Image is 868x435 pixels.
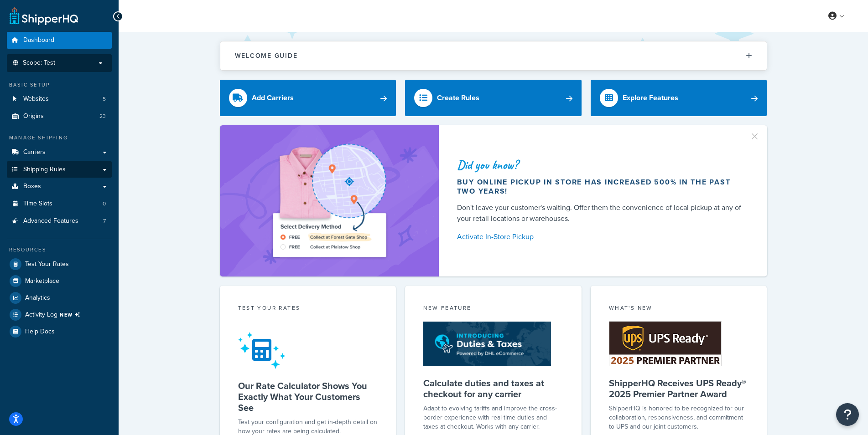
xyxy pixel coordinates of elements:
button: Open Resource Center [836,403,859,426]
a: Boxes [7,178,112,195]
span: Shipping Rules [23,166,66,174]
span: 5 [103,95,106,103]
a: Dashboard [7,32,112,49]
h5: Calculate duties and taxes at checkout for any carrier [423,378,563,399]
span: Time Slots [23,200,52,208]
button: Welcome Guide [220,41,767,70]
h2: Welcome Guide [235,52,298,59]
a: Origins23 [7,108,112,125]
a: Create Rules [405,80,582,116]
div: Don't leave your customer's waiting. Offer them the convenience of local pickup at any of your re... [457,202,745,224]
a: Explore Features [591,80,767,116]
span: Advanced Features [23,217,78,225]
span: Boxes [23,183,41,190]
span: 7 [103,217,106,225]
div: Buy online pickup in store has increased 500% in the past two years! [457,178,745,196]
a: Time Slots0 [7,195,112,212]
span: Activity Log [25,309,84,321]
li: Time Slots [7,195,112,212]
div: Basic Setup [7,81,112,89]
span: Websites [23,95,49,103]
div: Test your rates [238,304,378,314]
span: Marketplace [25,277,59,285]
div: Create Rules [437,92,479,104]
div: Resources [7,246,112,254]
img: ad-shirt-map-b0359fc47e01cab431d101c4b569394f6a03f54285957d908178d52f29eb9668.png [247,139,412,263]
span: Dashboard [23,36,54,44]
a: Add Carriers [220,80,396,116]
li: Advanced Features [7,213,112,230]
a: Activity LogNEW [7,307,112,323]
span: Origins [23,113,44,120]
div: Add Carriers [252,92,294,104]
a: Test Your Rates [7,256,112,272]
span: 23 [99,113,106,120]
li: Websites [7,91,112,107]
span: Test Your Rates [25,261,69,268]
a: Analytics [7,290,112,306]
p: ShipperHQ is honored to be recognized for our collaboration, responsiveness, and commitment to UP... [609,404,749,431]
a: Marketplace [7,273,112,289]
a: Advanced Features7 [7,213,112,230]
a: Activate In-Store Pickup [457,230,745,243]
li: Origins [7,108,112,125]
h5: ShipperHQ Receives UPS Ready® 2025 Premier Partner Award [609,378,749,399]
div: Explore Features [623,92,678,104]
span: 0 [103,200,106,208]
a: Carriers [7,144,112,161]
span: Help Docs [25,328,55,336]
div: New Feature [423,304,563,314]
a: Help Docs [7,323,112,340]
span: Carriers [23,148,46,156]
h5: Our Rate Calculator Shows You Exactly What Your Customers See [238,380,378,413]
div: Did you know? [457,159,745,171]
div: Manage Shipping [7,134,112,142]
li: [object Object] [7,307,112,323]
span: Scope: Test [23,59,55,67]
span: Analytics [25,294,50,302]
span: NEW [60,311,84,318]
a: Shipping Rules [7,161,112,178]
div: What's New [609,304,749,314]
a: Websites5 [7,91,112,107]
p: Adapt to evolving tariffs and improve the cross-border experience with real-time duties and taxes... [423,404,563,431]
